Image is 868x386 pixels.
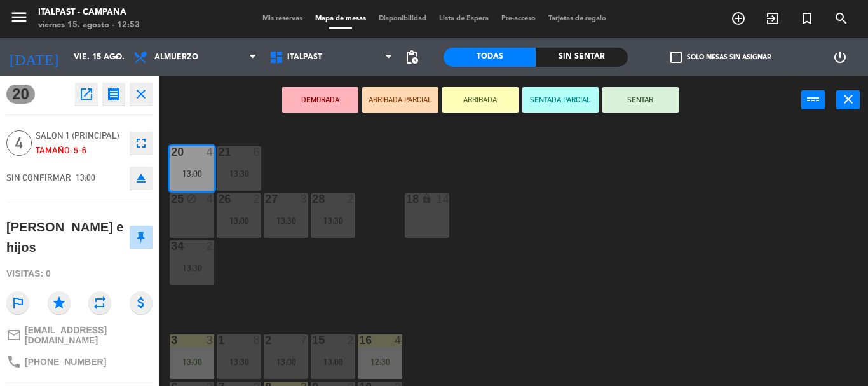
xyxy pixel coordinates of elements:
[36,143,123,158] div: Tamaño: 5-6
[109,50,124,65] i: arrow_drop_down
[10,8,29,27] i: menu
[25,325,153,345] span: [EMAIL_ADDRESS][DOMAIN_NAME]
[806,92,821,107] i: power_input
[218,146,219,158] div: 21
[6,291,29,314] i: outlined_flag
[358,357,402,366] div: 12:30
[421,193,432,204] i: lock
[217,357,261,366] div: 13:30
[287,53,322,62] span: Italpast
[76,172,95,183] span: 13:00
[79,86,94,102] i: open_in_new
[6,85,35,104] span: 20
[6,325,153,345] a: mail_outline[EMAIL_ADDRESS][DOMAIN_NAME]
[536,48,628,67] div: Sin sentar
[130,132,153,155] button: fullscreen
[670,52,771,63] label: Solo mesas sin asignar
[106,86,121,102] i: receipt
[171,240,172,252] div: 34
[395,334,402,346] div: 4
[542,15,613,22] span: Tarjetas de regalo
[444,48,536,67] div: Todas
[133,170,149,186] i: eject
[218,193,219,205] div: 26
[433,15,495,22] span: Lista de Espera
[6,172,71,183] span: SIN CONFIRMAR
[207,193,214,205] div: 4
[311,357,355,366] div: 13:00
[312,193,313,205] div: 28
[372,15,433,22] span: Disponibilidad
[309,15,372,22] span: Mapa de mesas
[207,240,214,252] div: 2
[602,87,679,113] button: SENTAR
[38,6,140,19] div: Italpast - Campana
[348,193,355,205] div: 2
[731,11,746,26] i: add_circle_outline
[171,146,172,158] div: 20
[841,92,856,107] i: close
[207,146,214,158] div: 4
[670,52,682,63] span: check_box_outline_blank
[171,334,172,346] div: 3
[186,193,197,204] i: block
[133,86,149,102] i: close
[312,334,313,346] div: 15
[264,216,308,225] div: 13:30
[832,50,848,65] i: power_settings_new
[765,11,780,26] i: exit_to_app
[801,90,825,109] button: power_input
[130,167,153,190] button: eject
[404,50,419,65] span: pending_actions
[362,87,438,113] button: ARRIBADA PARCIAL
[254,193,261,205] div: 2
[359,334,360,346] div: 16
[6,130,32,156] span: 4
[264,357,308,366] div: 13:00
[38,19,140,32] div: viernes 15. agosto - 12:53
[154,53,198,62] span: Almuerzo
[437,193,449,205] div: 14
[834,11,849,26] i: search
[282,87,358,113] button: DEMORADA
[301,334,308,346] div: 7
[799,11,815,26] i: turned_in_not
[217,216,261,225] div: 13:00
[10,8,29,31] button: menu
[170,357,214,366] div: 13:00
[256,15,309,22] span: Mis reservas
[218,334,219,346] div: 1
[522,87,599,113] button: SENTADA PARCIAL
[836,90,860,109] button: close
[495,15,542,22] span: Pre-acceso
[207,334,214,346] div: 3
[130,291,153,314] i: attach_money
[75,83,98,106] button: open_in_new
[442,87,519,113] button: ARRIBADA
[311,216,355,225] div: 13:30
[130,83,153,106] button: close
[170,169,214,178] div: 13:00
[88,291,111,314] i: repeat
[6,354,22,369] i: phone
[217,169,261,178] div: 13:30
[6,263,153,285] div: Visitas: 0
[48,291,71,314] i: star
[170,263,214,272] div: 13:30
[6,217,128,258] div: [PERSON_NAME] e hijos
[133,135,149,151] i: fullscreen
[301,193,308,205] div: 3
[25,357,106,367] span: [PHONE_NUMBER]
[171,193,172,205] div: 25
[254,334,261,346] div: 8
[348,334,355,346] div: 2
[6,327,22,343] i: mail_outline
[102,83,125,106] button: receipt
[36,128,123,143] span: Salon 1 (Principal)
[254,146,261,158] div: 6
